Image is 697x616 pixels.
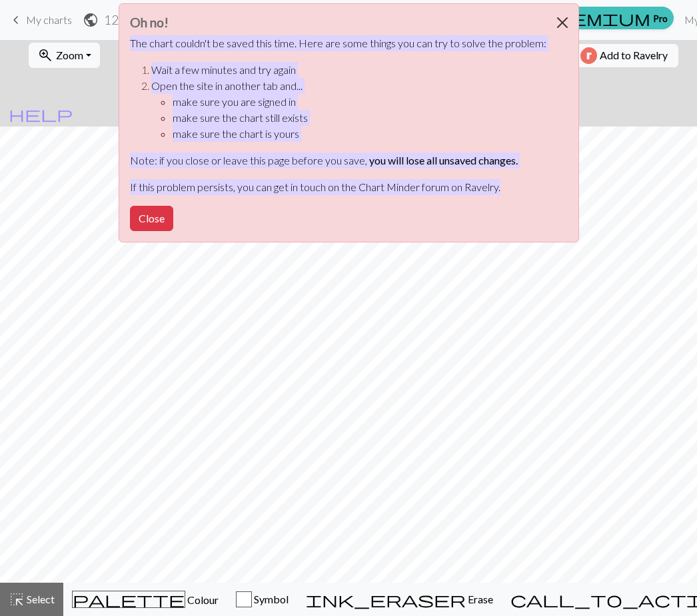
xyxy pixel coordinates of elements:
li: make sure the chart still exists [173,110,546,126]
button: Symbol [227,583,297,616]
button: Close [130,206,173,231]
span: palette [73,590,185,609]
h3: Oh no! [130,15,546,30]
span: Symbol [252,593,289,605]
span: ink_eraser [306,590,466,609]
p: If this problem persists, you can get in touch on the on Ravelry. [130,179,546,195]
span: highlight_alt [9,590,25,609]
button: Colour [63,583,227,616]
li: make sure you are signed in [173,94,546,110]
button: Erase [297,583,502,616]
span: Colour [185,593,219,606]
button: Close [546,4,578,41]
strong: you will lose all unsaved changes. [369,154,518,166]
li: Open the site in and... [151,78,546,142]
li: Wait a few minutes and try again [151,62,546,78]
span: Erase [466,593,493,605]
a: Chart Minder forum [358,180,449,193]
span: Select [25,593,55,605]
a: another tab [225,79,278,92]
li: make sure the chart is yours [173,126,546,142]
p: Note: if you close or leave this page before you save, [130,153,546,168]
p: The chart couldn't be saved this time. Here are some things you can try to solve the problem: [130,35,546,51]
